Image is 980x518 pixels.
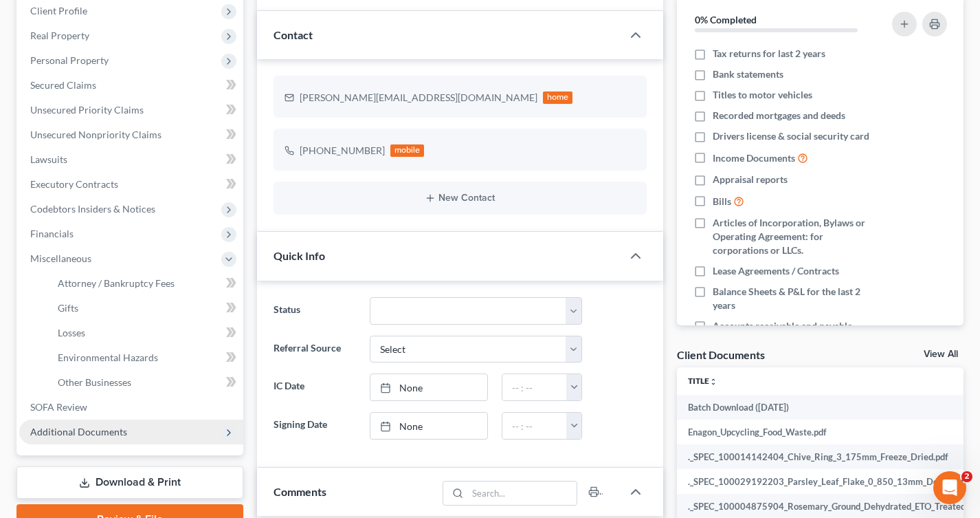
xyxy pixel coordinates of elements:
span: Recorded mortgages and deeds [713,109,845,122]
span: Gifts [58,302,78,314]
span: Lease Agreements / Contracts [713,264,839,278]
a: Attorney / Bankruptcy Fees [47,271,243,296]
span: Losses [58,327,85,338]
a: Gifts [47,296,243,321]
a: Other Businesses [47,370,243,395]
span: Lawsuits [30,153,67,165]
span: Other Businesses [58,376,131,388]
span: Financials [30,228,74,239]
strong: 0% Completed [695,14,757,25]
span: Accounts receivable and payable [713,319,852,333]
a: Losses [47,321,243,345]
span: Executory Contracts [30,178,118,190]
label: Referral Source [267,336,364,363]
span: Unsecured Priority Claims [30,104,144,116]
span: Contact [274,28,313,41]
label: Signing Date [267,412,364,440]
i: unfold_more [709,378,717,386]
button: New Contact [285,193,636,204]
input: -- : -- [502,374,567,400]
input: Search... [468,482,577,505]
span: Income Documents [713,151,795,165]
span: Tax returns for last 2 years [713,47,825,61]
span: Articles of Incorporation, Bylaws or Operating Agreement: for corporations or LLCs. [713,216,880,257]
a: Secured Claims [19,73,243,98]
label: Status [267,297,364,325]
span: Titles to motor vehicles [713,88,812,102]
div: mobile [390,144,425,157]
span: Miscellaneous [30,252,91,264]
span: Drivers license & social security card [713,129,869,143]
a: Environmental Hazards [47,345,243,370]
a: Titleunfold_more [688,376,717,386]
a: Executory Contracts [19,172,243,197]
span: 2 [961,471,972,482]
span: Quick Info [274,249,325,262]
a: SOFA Review [19,395,243,420]
span: Attorney / Bankruptcy Fees [58,277,175,289]
div: [PERSON_NAME][EMAIL_ADDRESS][DOMAIN_NAME] [300,91,537,105]
span: Unsecured Nonpriority Claims [30,129,162,140]
label: IC Date [267,374,364,401]
span: SOFA Review [30,401,87,413]
a: Lawsuits [19,147,243,172]
span: Client Profile [30,5,87,17]
span: Comments [274,485,326,498]
span: Additional Documents [30,426,127,438]
span: Codebtors Insiders & Notices [30,203,155,215]
a: Download & Print [16,466,243,499]
input: -- : -- [502,413,567,439]
a: View All [924,349,958,359]
div: Client Documents [677,347,765,362]
iframe: Intercom live chat [933,471,966,504]
a: Unsecured Nonpriority Claims [19,122,243,147]
a: None [370,374,487,400]
span: Personal Property [30,54,109,66]
span: Bank statements [713,67,783,81]
span: Real Property [30,30,89,41]
span: Environmental Hazards [58,352,158,363]
span: Bills [713,195,731,208]
a: Unsecured Priority Claims [19,98,243,122]
span: Appraisal reports [713,173,788,186]
span: Secured Claims [30,79,96,91]
div: home [543,91,573,104]
a: None [370,413,487,439]
div: [PHONE_NUMBER] [300,144,385,158]
span: Balance Sheets & P&L for the last 2 years [713,285,880,312]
